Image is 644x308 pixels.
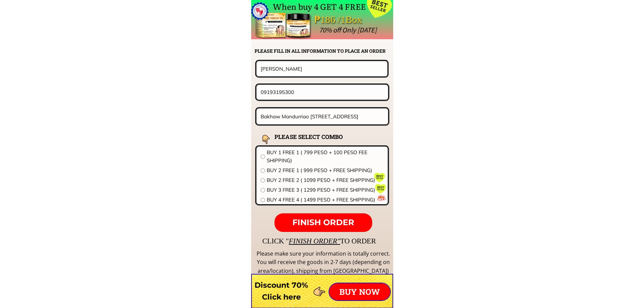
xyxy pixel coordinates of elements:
[314,12,381,28] div: ₱186 /1Box
[256,250,391,276] div: Please make sure your information is totally correct. You will receive the goods in 2-7 days (dep...
[319,24,528,36] div: 70% off Only [DATE]
[292,217,354,227] span: FINISH ORDER
[267,186,384,194] span: BUY 3 FREE 3 ( 1299 PESO + FREE SHIPPING)
[267,176,384,184] span: BUY 2 FREE 2 ( 1099 PESO + FREE SHIPPING)
[259,61,385,76] input: Your name
[262,235,573,247] div: CLICK " TO ORDER
[251,279,312,303] h3: Discount 70% Click here
[267,166,384,174] span: BUY 2 FREE 1 ( 999 PESO + FREE SHIPPING)
[267,196,384,204] span: BUY 4 FREE 4 ( 1499 PESO + FREE SHIPPING)
[259,85,386,99] input: Phone number
[289,237,340,245] span: FINISH ORDER"
[275,132,360,141] h2: PLEASE SELECT COMBO
[255,47,392,55] h2: PLEASE FILL IN ALL INFORMATION TO PLACE AN ORDER
[329,283,390,300] p: BUY NOW
[267,148,384,165] span: BUY 1 FREE 1 ( 799 PESO + 100 PESO FEE SHIPPING)
[259,109,386,124] input: Address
